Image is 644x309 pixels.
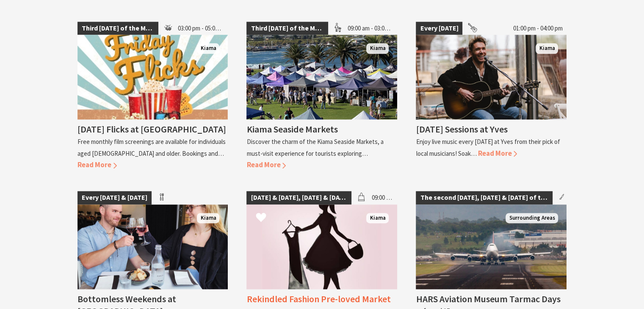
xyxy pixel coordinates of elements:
[77,191,152,204] span: Every [DATE] & [DATE]
[174,22,228,35] span: 03:00 pm - 05:00 pm
[197,43,219,54] span: Kiama
[366,213,389,223] span: Kiama
[247,204,275,232] button: Click to Favourite Rekindled Fashion Pre-loved Market
[416,191,552,204] span: The second [DATE], [DATE] & [DATE] of the month
[77,204,228,289] img: Couple dining with wine and grazing board laughing
[416,123,507,135] h4: [DATE] Sessions at Yves
[416,138,560,157] p: Enjoy live music every [DATE] at Yves from their pick of local musicians! Soak…
[246,293,390,305] h4: Rekindled Fashion Pre-loved Market
[416,35,567,119] img: James Burton
[77,22,228,171] a: Third [DATE] of the Month 03:00 pm - 05:00 pm Kiama [DATE] Flicks at [GEOGRAPHIC_DATA] Free month...
[416,204,567,289] img: This air craft holds the record for non stop flight from London to Sydney. Record set in August 198
[343,22,398,35] span: 09:00 am - 03:00 pm
[246,160,286,169] span: Read More
[246,22,328,35] span: Third [DATE] of the Month
[246,123,337,135] h4: Kiama Seaside Markets
[536,43,558,54] span: Kiama
[77,123,226,135] h4: [DATE] Flicks at [GEOGRAPHIC_DATA]
[478,149,517,158] span: Read More
[246,191,351,204] span: [DATE] & [DATE], [DATE] & [DATE]
[77,22,159,35] span: Third [DATE] of the Month
[416,22,567,171] a: Every [DATE] 01:00 pm - 04:00 pm James Burton Kiama [DATE] Sessions at Yves Enjoy live music ever...
[77,138,226,157] p: Free monthly film screenings are available for individuals aged [DEMOGRAPHIC_DATA] and older. Boo...
[246,204,397,289] img: fashion
[416,22,462,35] span: Every [DATE]
[509,22,567,35] span: 01:00 pm - 04:00 pm
[506,213,558,223] span: Surrounding Areas
[416,293,560,305] h4: HARS Aviation Museum Tarmac Days
[246,22,397,171] a: Third [DATE] of the Month 09:00 am - 03:00 pm Kiama Seaside Market Kiama Kiama Seaside Markets Di...
[197,213,219,223] span: Kiama
[246,138,383,157] p: Discover the charm of the Kiama Seaside Markets, a must-visit experience for tourists exploring…
[366,43,389,54] span: Kiama
[77,160,117,169] span: Read More
[367,191,397,204] span: 09:00 am
[246,35,397,119] img: Kiama Seaside Market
